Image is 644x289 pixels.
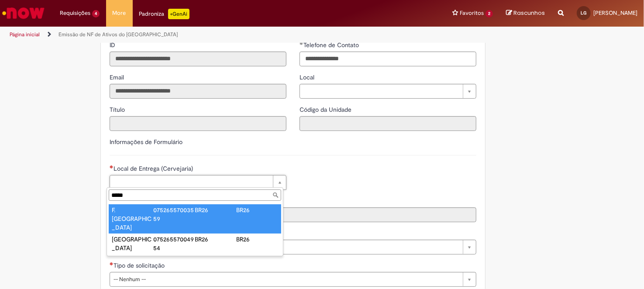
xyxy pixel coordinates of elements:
[236,235,278,244] div: BR26
[153,235,195,252] div: 07526557004954
[195,206,236,214] div: BR26
[112,206,153,232] div: F. [GEOGRAPHIC_DATA]
[107,203,283,256] ul: Local de Entrega (Cervejaria)
[112,235,153,252] div: [GEOGRAPHIC_DATA]
[153,206,195,223] div: 07526557003559
[236,206,278,214] div: BR26
[195,235,236,244] div: BR26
